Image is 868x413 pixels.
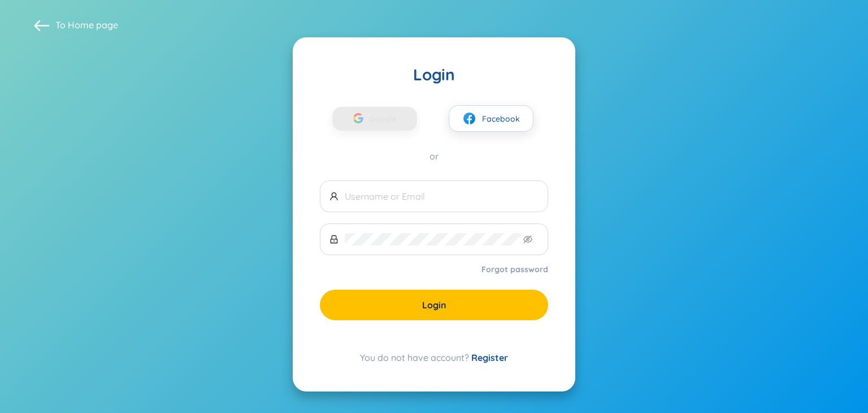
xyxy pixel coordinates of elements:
[329,235,338,244] span: lock
[523,235,532,244] span: eye-invisible
[320,150,548,162] div: or
[55,19,118,31] span: To
[320,64,548,85] div: Login
[329,192,338,201] span: user
[332,107,417,131] button: Google
[345,190,539,203] input: Username or Email
[320,351,548,364] div: You do not have account?
[482,113,520,125] span: Facebook
[320,290,548,320] button: Login
[462,111,476,126] img: facebook
[422,299,446,311] span: Login
[471,352,508,363] a: Register
[481,264,548,275] a: Forgot password
[449,105,533,132] button: facebookFacebook
[68,19,118,31] a: Home page
[369,107,402,131] span: Google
